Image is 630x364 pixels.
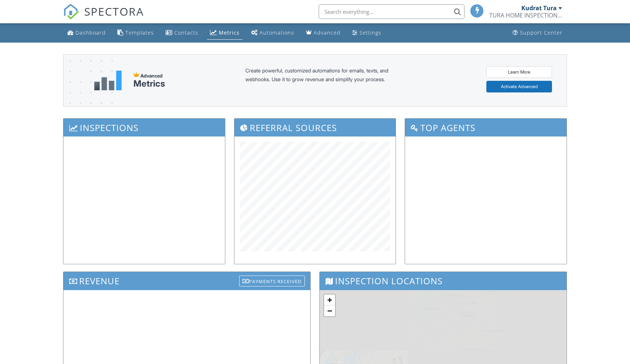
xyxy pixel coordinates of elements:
div: Metrics [133,79,165,89]
div: Contacts [174,29,198,36]
a: Contacts [163,26,201,40]
div: Advanced [314,29,341,36]
h3: Inspection Locations [320,272,567,290]
a: SPECTORA [63,10,144,25]
div: Templates [125,29,154,36]
h3: Top Agents [405,119,567,136]
div: TURA HOME INSPECTIONS, LLC [489,12,562,19]
a: Automations (Basic) [248,26,297,40]
a: Templates [114,26,157,40]
a: Settings [349,26,384,40]
div: Payments Received [239,276,305,286]
input: Search everything... [319,4,464,19]
a: Learn More [486,66,552,78]
a: Zoom out [324,305,335,316]
h3: Referral Sources [234,119,396,136]
div: Create powerful, customized automations for emails, texts, and webhooks. Use it to grow revenue a... [245,66,406,95]
a: Activate Advanced [486,81,552,92]
a: Metrics [207,26,242,40]
div: Settings [359,29,381,36]
div: Support Center [520,29,563,36]
h3: Inspections [63,119,225,136]
a: Zoom in [324,294,335,305]
div: Metrics [219,29,240,36]
a: Advanced [303,26,343,40]
a: Support Center [510,26,565,40]
img: advanced-banner-bg-f6ff0eecfa0ee76150a1dea9fec4b49f333892f74bc19f1b897a312d7a1b2ff3.png [63,55,113,135]
h3: Revenue [63,272,310,290]
div: Automations [260,29,294,36]
a: Payments Received [239,274,305,286]
div: Dashboard [75,29,106,36]
span: SPECTORA [84,4,144,19]
span: Advanced [140,73,163,79]
img: metrics-aadfce2e17a16c02574e7fc40e4d6b8174baaf19895a402c862ea781aae8ef5b.svg [94,71,122,90]
img: The Best Home Inspection Software - Spectora [63,4,79,20]
a: Dashboard [65,26,109,40]
div: Kudrat Tura [521,4,557,12]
